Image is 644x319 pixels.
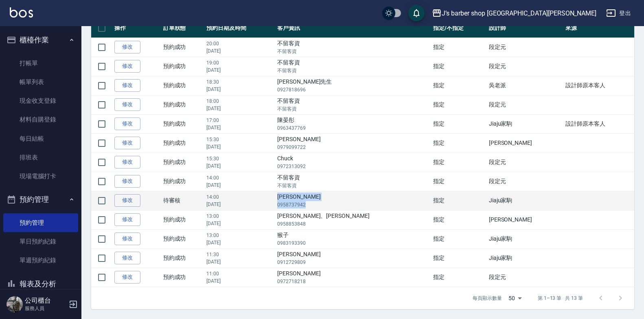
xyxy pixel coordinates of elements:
p: 18:00 [206,97,273,105]
a: 修改 [114,117,140,130]
a: 修改 [114,175,140,188]
td: 指定 [431,248,487,268]
th: 客戶資訊 [275,19,431,38]
td: 不留客資 [275,172,431,191]
a: 修改 [114,194,140,207]
p: [DATE] [206,86,273,93]
th: 來源 [563,19,634,38]
button: 報表及分析 [3,273,78,295]
td: 預約成功 [161,57,204,76]
a: 排班表 [3,148,78,167]
p: 0979099722 [277,144,429,151]
td: Jiaju家駒 [487,114,563,133]
a: 預約管理 [3,213,78,232]
td: 指定 [431,76,487,95]
td: [PERSON_NAME]、[PERSON_NAME] [275,210,431,229]
p: [DATE] [206,66,273,74]
td: 設計師原本客人 [563,114,634,133]
td: 不留客資 [275,95,431,114]
td: 段定元 [487,172,563,191]
p: 不留客資 [277,105,429,113]
td: Jiaju家駒 [487,191,563,210]
p: 每頁顯示數量 [473,295,502,302]
p: 第 1–13 筆 共 13 筆 [538,295,583,302]
p: 20:00 [206,40,273,47]
p: [DATE] [206,182,273,189]
a: 現場電腦打卡 [3,167,78,186]
p: [DATE] [206,201,273,208]
p: 18:30 [206,78,273,86]
p: 13:00 [206,213,273,220]
td: 預約成功 [161,38,204,57]
button: 預約管理 [3,189,78,210]
a: 現金收支登錄 [3,91,78,110]
p: [DATE] [206,162,273,170]
td: Chuck [275,153,431,172]
td: 預約成功 [161,153,204,172]
p: 0983193390 [277,239,429,247]
p: 0963437769 [277,124,429,132]
td: 預約成功 [161,95,204,114]
a: 每日結帳 [3,129,78,148]
td: 指定 [431,133,487,153]
td: 指定 [431,153,487,172]
p: 14:00 [206,174,273,182]
a: 單日預約紀錄 [3,232,78,251]
p: [DATE] [206,47,273,55]
div: J’s barber shop [GEOGRAPHIC_DATA][PERSON_NAME] [442,8,596,18]
p: 0912729809 [277,259,429,266]
p: 0958737942 [277,201,429,208]
td: 設計師原本客人 [563,76,634,95]
td: 預約成功 [161,114,204,133]
a: 打帳單 [3,54,78,73]
p: 不留客資 [277,48,429,55]
td: 預約成功 [161,248,204,268]
p: 17:00 [206,117,273,124]
p: 15:30 [206,136,273,143]
td: Jiaju家駒 [487,248,563,268]
p: 服務人員 [25,305,66,312]
a: 修改 [114,79,140,92]
td: 段定元 [487,268,563,287]
img: Person [7,296,23,312]
td: [PERSON_NAME]先生 [275,76,431,95]
td: 不留客資 [275,38,431,57]
td: 預約成功 [161,268,204,287]
p: 不留客資 [277,67,429,74]
td: 預約成功 [161,210,204,229]
p: [DATE] [206,277,273,285]
td: [PERSON_NAME] [275,191,431,210]
td: 段定元 [487,95,563,114]
td: 指定 [431,210,487,229]
a: 修改 [114,252,140,264]
p: 0958853848 [277,220,429,228]
p: [DATE] [206,124,273,131]
button: J’s barber shop [GEOGRAPHIC_DATA][PERSON_NAME] [429,5,600,22]
td: 預約成功 [161,133,204,153]
img: Logo [10,7,33,18]
p: [DATE] [206,220,273,227]
p: [DATE] [206,239,273,246]
p: 0972313092 [277,163,429,170]
td: 預約成功 [161,229,204,248]
td: [PERSON_NAME] [487,210,563,229]
td: [PERSON_NAME] [275,248,431,268]
button: 登出 [603,6,634,21]
td: 指定 [431,57,487,76]
button: save [408,5,425,21]
td: [PERSON_NAME] [275,268,431,287]
a: 修改 [114,271,140,284]
td: 指定 [431,191,487,210]
p: 11:30 [206,251,273,258]
td: 預約成功 [161,76,204,95]
td: Jiaju家駒 [487,229,563,248]
p: 14:00 [206,193,273,201]
a: 修改 [114,60,140,73]
a: 修改 [114,41,140,53]
p: [DATE] [206,258,273,266]
td: 段定元 [487,153,563,172]
th: 指定/不指定 [431,19,487,38]
p: 0972718218 [277,278,429,285]
td: 不留客資 [275,57,431,76]
td: 段定元 [487,38,563,57]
